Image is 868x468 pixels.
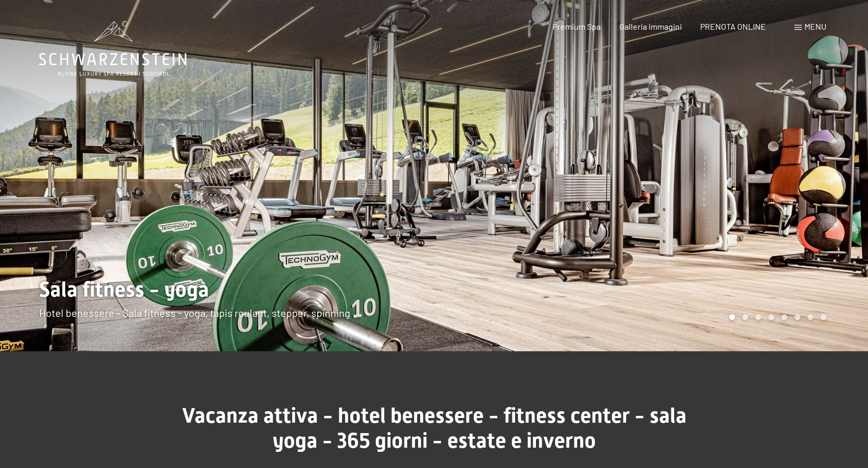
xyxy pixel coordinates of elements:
[804,21,826,31] span: Menu
[808,314,813,320] div: Carousel Page 7
[821,314,826,320] div: Carousel Page 8
[742,314,748,320] div: Carousel Page 2
[553,21,601,31] a: Premium Spa
[768,314,774,320] div: Carousel Page 4
[755,314,761,320] div: Carousel Page 3
[619,21,682,31] a: Galleria immagini
[781,314,787,320] div: Carousel Page 5
[729,314,735,320] div: Carousel Page 1 (Current Slide)
[182,403,687,453] span: Vacanza attiva - hotel benessere - fitness center - sala yoga - 365 giorni - estate e inverno
[700,21,766,31] a: PRENOTA ONLINE
[794,314,800,320] div: Carousel Page 6
[726,314,826,320] div: Carousel Pagination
